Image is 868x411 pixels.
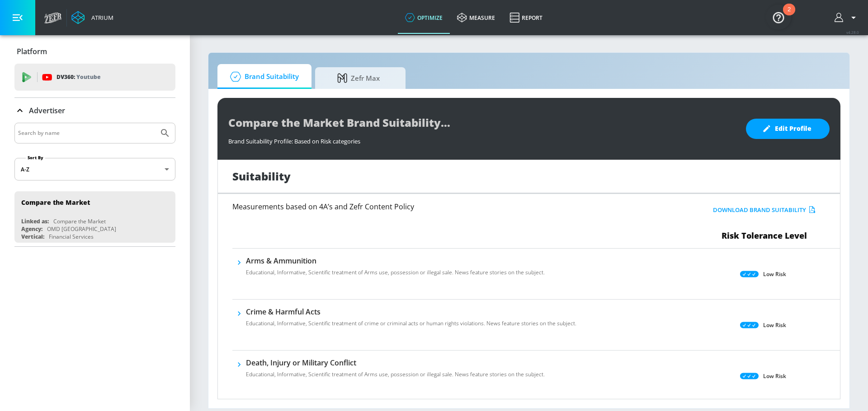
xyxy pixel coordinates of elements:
h6: Death, Injury or Military Conflict [246,358,545,368]
p: Advertiser [29,106,65,115]
div: Advertiser [14,98,175,123]
div: Linked as: [21,217,49,225]
p: Low Risk [763,320,786,330]
div: Compare the MarketLinked as:Compare the MarketAgency:OMD [GEOGRAPHIC_DATA]Vertical:Financial Serv... [14,191,175,243]
span: Edit Profile [764,123,811,134]
label: Sort By [26,155,45,161]
span: v 4.28.0 [846,30,859,35]
div: Brand Suitability Profile: Based on Risk categories [228,133,737,145]
p: Educational, Informative, Scientific treatment of Arms use, possession or illegal sale. News feat... [246,268,545,277]
div: Compare the Market [21,198,90,207]
div: 2 [788,9,791,21]
a: Report [502,1,550,34]
div: Advertiser [14,123,175,246]
input: Search by name [18,127,155,139]
span: Risk Tolerance Level [722,230,807,241]
span: Zefr Max [324,67,393,89]
p: Low Risk [763,371,786,381]
p: DV360: [57,72,100,82]
button: Download Brand Suitability [711,203,818,217]
div: Death, Injury or Military ConflictEducational, Informative, Scientific treatment of Arms use, pos... [246,358,545,384]
div: Arms & AmmunitionEducational, Informative, Scientific treatment of Arms use, possession or illega... [246,256,545,282]
p: Educational, Informative, Scientific treatment of Arms use, possession or illegal sale. News feat... [246,370,545,379]
p: Platform [17,46,47,56]
div: OMD [GEOGRAPHIC_DATA] [47,225,116,233]
h1: Suitability [232,169,291,184]
div: Crime & Harmful ActsEducational, Informative, Scientific treatment of crime or criminal acts or h... [246,307,576,333]
p: Educational, Informative, Scientific treatment of crime or criminal acts or human rights violatio... [246,319,576,328]
h6: Arms & Ammunition [246,256,545,266]
div: Atrium [88,14,113,22]
p: Low Risk [763,269,786,279]
div: DV360: Youtube [14,64,175,91]
h6: Crime & Harmful Acts [246,307,576,317]
p: Youtube [76,72,100,82]
span: Brand Suitability [226,66,299,88]
div: Agency: [21,225,42,233]
a: optimize [398,1,450,34]
div: Platform [14,39,175,64]
div: Financial Services [49,233,94,240]
a: measure [450,1,502,34]
div: Vertical: [21,233,44,240]
nav: list of Advertiser [14,188,175,246]
button: Edit Profile [746,119,830,139]
div: A-Z [14,158,175,180]
a: Atrium [71,11,113,24]
h6: Measurements based on 4A’s and Zefr Content Policy [232,203,637,210]
button: Open Resource Center, 2 new notifications [766,5,791,30]
div: Compare the Market [53,217,106,225]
